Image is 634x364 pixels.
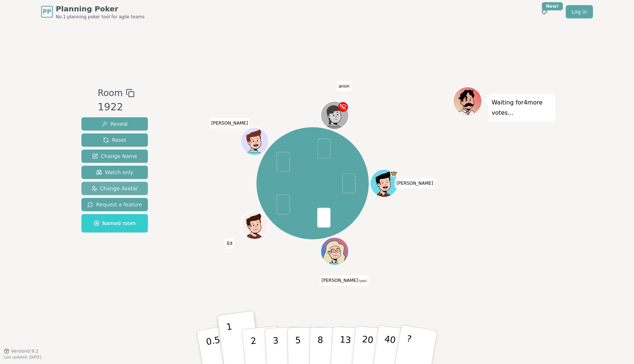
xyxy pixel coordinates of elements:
div: New! [542,2,563,10]
span: Planning Poker [56,4,145,14]
span: Last updated: [DATE] [4,355,41,359]
span: Click to change your name [225,238,234,248]
span: Change Name [92,152,137,160]
span: Reset [103,136,126,144]
button: Change Avatar [81,182,148,195]
span: Version 0.9.2 [11,348,39,354]
button: Request a feature [81,198,148,211]
span: Request a feature [87,201,142,208]
span: Click to change your name [337,81,351,91]
span: Watch only [96,169,134,176]
span: PP [43,7,51,16]
button: Reset [81,133,148,147]
span: Anna is the host [390,170,397,177]
span: Click to change your name [209,118,250,128]
span: Room [98,87,123,100]
button: Click to change your avatar [321,238,348,264]
span: No.1 planning poker tool for agile teams [56,14,145,20]
span: Change Avatar [91,185,138,192]
a: PPPlanning PokerNo.1 planning poker tool for agile teams [41,4,145,20]
button: New! [538,5,551,18]
p: Waiting for 4 more votes... [492,98,552,118]
button: Version0.9.2 [4,348,39,354]
div: 1922 [98,100,134,115]
a: Log in [566,5,593,18]
button: Change Name [81,150,148,163]
span: Reveal [102,120,128,128]
span: Click to change your name [395,178,435,188]
button: Watch only [81,166,148,179]
button: Reveal [81,117,148,130]
p: 1 [226,321,237,361]
span: Named room [94,220,136,227]
span: (you) [358,279,367,283]
button: Named room [81,214,148,232]
span: Click to change your name [320,275,368,286]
